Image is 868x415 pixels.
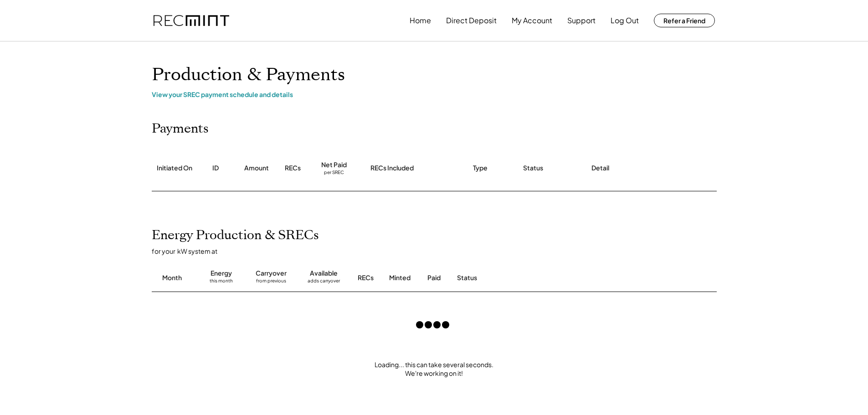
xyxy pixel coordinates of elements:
[244,164,269,173] div: Amount
[256,278,286,287] div: from previous
[310,269,338,278] div: Available
[321,160,347,169] div: Net Paid
[410,11,431,30] button: Home
[211,269,232,278] div: Energy
[567,11,596,30] button: Support
[154,15,229,26] img: recmint-logotype%403x.png
[256,269,287,278] div: Carryover
[143,360,726,378] div: Loading... this can take several seconds. We're working on it!
[446,11,497,30] button: Direct Deposit
[152,247,726,255] div: for your kW system at
[654,14,715,27] button: Refer a Friend
[457,273,612,282] div: Status
[152,228,319,243] h2: Energy Production & SRECs
[389,273,411,282] div: Minted
[285,164,301,173] div: RECs
[324,169,344,176] div: per SREC
[152,64,717,86] h1: Production & Payments
[611,11,639,30] button: Log Out
[358,273,374,282] div: RECs
[152,121,209,137] h2: Payments
[308,278,340,287] div: adds carryover
[591,164,609,173] div: Detail
[157,164,192,173] div: Initiated On
[212,164,219,173] div: ID
[370,164,414,173] div: RECs Included
[473,164,488,173] div: Type
[152,90,717,98] div: View your SREC payment schedule and details
[162,273,182,282] div: Month
[523,164,543,173] div: Status
[210,278,233,287] div: this month
[427,273,441,282] div: Paid
[512,11,552,30] button: My Account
